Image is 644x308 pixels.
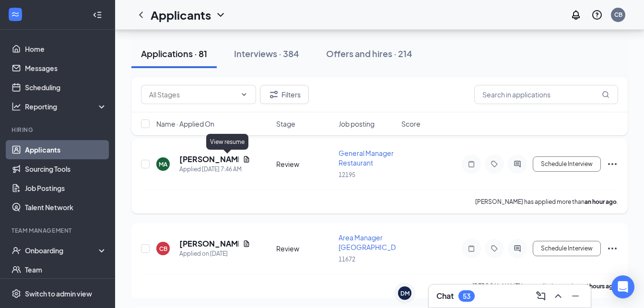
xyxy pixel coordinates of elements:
svg: UserCheck [12,246,21,255]
span: 12195 [339,171,355,178]
svg: ChevronLeft [135,9,147,21]
div: 53 [463,292,470,300]
h5: [PERSON_NAME] [179,238,239,249]
svg: Settings [12,289,21,298]
svg: ChevronDown [240,91,248,98]
span: Name · Applied On [156,119,214,129]
svg: Notifications [570,9,582,21]
a: Messages [25,59,107,78]
a: Team [25,260,107,279]
div: MA [159,160,167,168]
svg: Filter [268,89,280,100]
input: Search in applications [474,85,618,104]
svg: Note [466,160,477,168]
svg: Note [466,245,477,252]
span: Score [401,119,421,129]
a: Job Postings [25,178,107,198]
b: an hour ago [585,198,617,205]
button: ChevronUp [550,288,566,304]
svg: ChevronUp [552,290,564,302]
svg: ActiveChat [512,245,523,252]
div: DM [400,289,410,297]
a: Sourcing Tools [25,159,107,178]
span: 11672 [339,256,355,263]
svg: ComposeMessage [535,290,547,302]
svg: Ellipses [607,158,618,170]
svg: MagnifyingGlass [602,91,609,98]
h5: [PERSON_NAME] [179,154,239,165]
div: Review [276,244,333,253]
div: Open Intercom Messenger [611,275,634,298]
div: Interviews · 384 [234,47,299,59]
div: Applied [DATE] 7:46 AM [179,165,250,174]
div: Reporting [25,102,107,111]
svg: Analysis [12,102,21,111]
div: Team Management [12,226,105,235]
svg: ActiveChat [512,160,523,168]
button: ComposeMessage [533,288,549,304]
div: CB [614,11,622,19]
p: [PERSON_NAME] has applied more than . [472,282,618,290]
div: Applied on [DATE] [179,249,250,259]
button: Minimize [568,288,583,304]
svg: Document [243,155,250,163]
b: 14 hours ago [582,283,617,290]
a: Scheduling [25,78,107,97]
button: Schedule Interview [533,156,601,172]
span: General Manager Restaurant [339,149,394,167]
a: Home [25,39,107,59]
svg: Tag [489,160,500,168]
svg: Tag [489,245,500,252]
div: View resume [206,134,248,150]
svg: ChevronDown [215,9,226,21]
h1: Applicants [151,7,211,23]
svg: QuestionInfo [591,9,603,21]
div: Offers and hires · 214 [326,47,412,59]
span: Area Manager [GEOGRAPHIC_DATA] [339,233,409,251]
button: Schedule Interview [533,241,601,256]
h3: Chat [436,291,454,301]
div: Applications · 81 [141,47,207,59]
svg: Collapse [93,10,102,20]
button: Filter Filters [260,85,309,104]
svg: Ellipses [607,243,618,254]
div: CB [159,245,167,253]
a: Applicants [25,140,107,159]
svg: WorkstreamLogo [11,10,20,19]
a: Talent Network [25,198,107,217]
div: Switch to admin view [25,289,92,298]
div: Hiring [12,126,105,134]
div: Review [276,159,333,169]
input: All Stages [149,89,236,100]
span: Stage [276,119,295,129]
svg: Minimize [570,290,581,302]
svg: Document [243,240,250,248]
p: [PERSON_NAME] has applied more than . [475,198,618,206]
span: Job posting [339,119,375,129]
div: Onboarding [25,246,99,255]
